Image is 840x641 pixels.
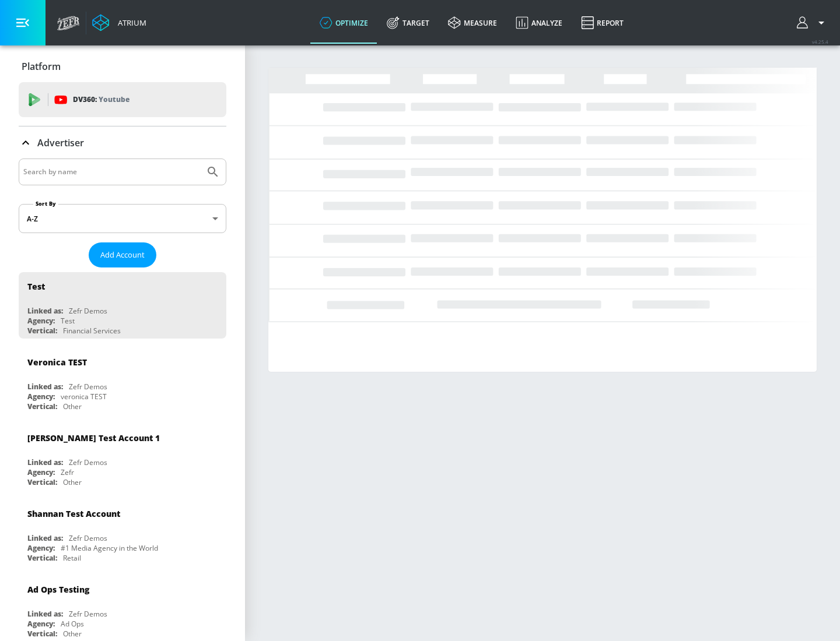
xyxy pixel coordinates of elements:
[27,609,63,619] div: Linked as:
[27,584,89,595] div: Ad Ops Testing
[19,126,226,159] div: Advertiser
[100,248,145,262] span: Add Account
[69,533,107,543] div: Zefr Demos
[63,629,82,639] div: Other
[61,467,74,477] div: Zefr
[61,392,107,401] div: veronica TEST
[377,2,439,44] a: Target
[27,477,57,487] div: Vertical:
[73,93,129,106] p: DV360:
[63,553,81,563] div: Retail
[92,14,146,31] a: Atrium
[19,499,226,566] div: Shannan Test AccountLinked as:Zefr DemosAgency:#1 Media Agency in the WorldVertical:Retail
[27,533,63,543] div: Linked as:
[27,619,55,629] div: Agency:
[27,316,55,326] div: Agency:
[27,553,57,563] div: Vertical:
[61,619,84,629] div: Ad Ops
[69,306,107,316] div: Zefr Demos
[27,432,160,443] div: [PERSON_NAME] Test Account 1
[99,93,129,105] p: Youtube
[69,382,107,392] div: Zefr Demos
[439,2,506,44] a: measure
[27,543,55,553] div: Agency:
[572,2,633,44] a: Report
[506,2,572,44] a: Analyze
[27,357,87,368] div: Veronica TEST
[27,326,57,336] div: Vertical:
[27,306,63,316] div: Linked as:
[63,477,82,487] div: Other
[63,401,82,411] div: Other
[310,2,377,44] a: optimize
[19,424,226,490] div: [PERSON_NAME] Test Account 1Linked as:Zefr DemosAgency:ZefrVertical:Other
[27,401,57,411] div: Vertical:
[812,38,828,45] span: v 4.25.4
[19,348,226,414] div: Veronica TESTLinked as:Zefr DemosAgency:veronica TESTVertical:Other
[27,467,55,477] div: Agency:
[27,629,57,639] div: Vertical:
[19,272,226,339] div: TestLinked as:Zefr DemosAgency:TestVertical:Financial Services
[27,392,55,401] div: Agency:
[27,508,120,519] div: Shannan Test Account
[69,457,107,467] div: Zefr Demos
[23,164,200,179] input: Search by name
[113,17,146,28] div: Atrium
[22,60,61,73] p: Platform
[69,609,107,619] div: Zefr Demos
[37,136,84,149] p: Advertiser
[33,200,58,207] label: Sort By
[27,281,45,292] div: Test
[61,543,158,553] div: #1 Media Agency in the World
[63,326,121,336] div: Financial Services
[19,204,226,233] div: A-Z
[19,82,226,117] div: DV360: Youtube
[61,316,75,326] div: Test
[27,457,63,467] div: Linked as:
[27,382,63,392] div: Linked as:
[19,50,226,83] div: Platform
[89,242,156,267] button: Add Account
